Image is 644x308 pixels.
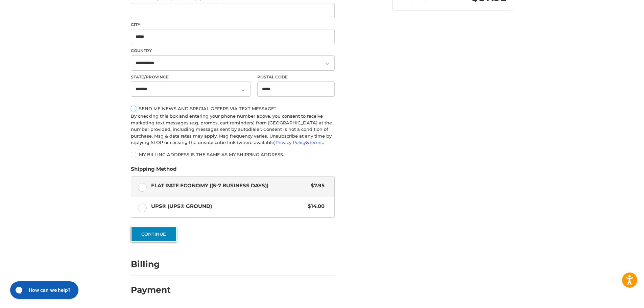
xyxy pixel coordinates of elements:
[151,182,308,190] span: Flat Rate Economy ((5-7 Business Days))
[304,203,325,210] span: $14.00
[131,259,170,269] h2: Billing
[131,113,335,146] div: By checking this box and entering your phone number above, you consent to receive marketing text ...
[131,106,335,111] label: Send me news and special offers via text message*
[151,203,305,210] span: UPS® (UPS® Ground)
[7,279,80,301] iframe: Gorgias live chat messenger
[309,140,323,145] a: Terms
[131,48,335,54] label: Country
[131,285,171,295] h2: Payment
[276,140,306,145] a: Privacy Policy
[131,165,176,176] legend: Shipping Method
[588,290,644,308] iframe: Google Customer Reviews
[131,22,335,28] label: City
[257,74,335,80] label: Postal Code
[131,226,177,242] button: Continue
[131,152,335,157] label: My billing address is the same as my shipping address.
[131,74,251,80] label: State/Province
[307,182,325,190] span: $7.95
